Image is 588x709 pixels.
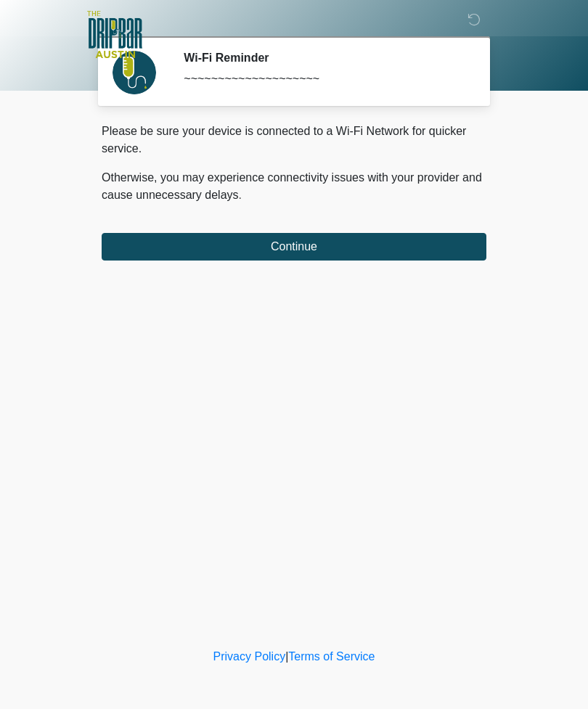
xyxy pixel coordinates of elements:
[288,650,375,663] a: Terms of Service
[102,123,486,157] p: Please be sure your device is connected to a Wi-Fi Network for quicker service.
[102,233,486,261] button: Continue
[239,189,242,201] span: .
[184,70,465,88] div: ~~~~~~~~~~~~~~~~~~~~
[113,51,156,94] img: Agent Avatar
[285,650,288,663] a: |
[87,11,142,58] img: The DRIPBaR - Austin The Domain Logo
[102,169,486,204] p: Otherwise, you may experience connectivity issues with your provider and cause unnecessary delays
[213,650,286,663] a: Privacy Policy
